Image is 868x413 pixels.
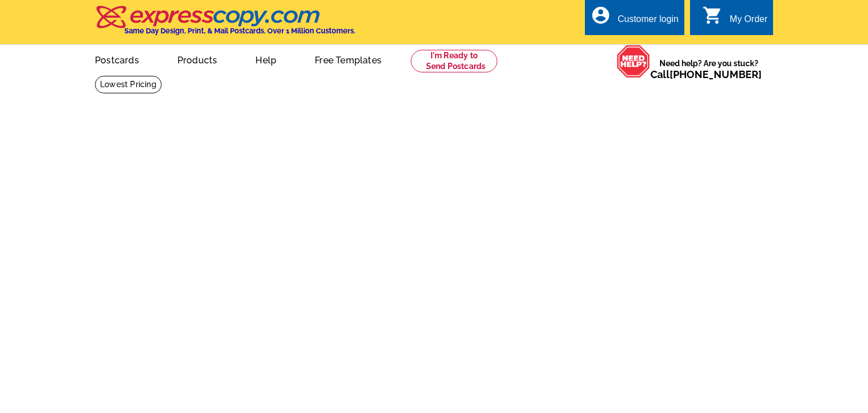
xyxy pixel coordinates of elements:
a: Same Day Design, Print, & Mail Postcards. Over 1 Million Customers. [95,14,355,35]
a: Help [237,46,294,72]
a: Free Templates [297,46,400,72]
div: Customer login [618,14,679,30]
div: My Order [730,14,767,30]
a: [PHONE_NUMBER] [670,68,762,80]
a: Postcards [77,46,157,72]
h4: Same Day Design, Print, & Mail Postcards. Over 1 Million Customers. [124,27,355,35]
img: help [617,45,650,78]
span: Need help? Are you stuck? [650,58,767,80]
span: Call [650,68,762,80]
i: shopping_cart [702,5,723,25]
a: account_circle Customer login [591,12,679,27]
i: account_circle [591,5,611,25]
a: Products [159,46,236,72]
a: shopping_cart My Order [702,12,767,27]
